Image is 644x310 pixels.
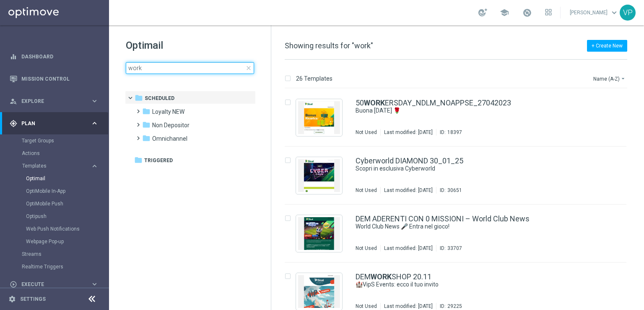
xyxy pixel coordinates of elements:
[126,62,254,74] input: Search Template
[26,226,87,232] a: Web Push Notifications
[126,39,254,52] h1: Optimail
[26,238,87,245] a: Webpage Pop-up
[620,75,626,82] i: arrow_drop_down
[356,303,377,310] div: Not Used
[356,281,591,289] div: 🏰VipS Events: ecco il tuo invito
[356,165,591,173] div: Scopri in esclusiva Cyberworld
[21,45,99,68] a: Dashboard
[356,215,530,223] a: DEM ADERENTI CON 0 MISSIONI – World Club News
[26,223,108,235] div: Web Push Notifications
[356,223,572,231] a: World Club News 🎤 Entra nel gioco!
[9,120,99,127] button: gps_fixed Plan keyboard_arrow_right
[298,159,340,192] img: 30651.jpeg
[9,53,99,60] button: equalizer Dashboard
[26,185,108,197] div: OptiMobile In-App
[356,157,463,165] a: Cyberworld DIAMOND 30_01_25
[152,108,184,116] span: Loyalty NEW
[371,272,392,281] b: WORK
[276,147,642,205] div: Press SPACE to select this row.
[26,172,108,185] div: Optimail
[22,163,82,168] span: Templates
[152,121,190,129] span: Non Depositor
[276,205,642,263] div: Press SPACE to select this row.
[22,150,87,157] a: Actions
[381,187,436,194] div: Last modified: [DATE]
[356,281,572,289] a: 🏰VipS Events: ecco il tuo invito
[436,129,462,136] div: ID:
[356,107,591,115] div: Buona festa del lavoro 🌹
[22,163,99,169] button: Templates keyboard_arrow_right
[10,97,91,105] div: Explore
[436,187,462,194] div: ID:
[142,121,151,129] i: folder
[20,297,46,302] a: Settings
[296,75,332,82] p: 26 Templates
[10,120,17,127] i: gps_fixed
[22,137,87,144] a: Target Groups
[276,89,642,147] div: Press SPACE to select this row.
[22,248,108,260] div: Streams
[364,98,385,107] b: WORK
[142,107,151,116] i: folder
[245,65,252,71] span: close
[381,303,436,310] div: Last modified: [DATE]
[9,281,99,288] button: play_circle_outline Execute keyboard_arrow_right
[91,97,99,105] i: keyboard_arrow_right
[356,273,431,281] a: DEMWORKSHOP 20.11
[22,163,91,168] div: Templates
[26,175,87,182] a: Optimail
[610,8,619,17] span: keyboard_arrow_down
[356,107,572,115] a: Buona [DATE] 🌹
[22,251,87,257] a: Streams
[381,245,436,252] div: Last modified: [DATE]
[26,200,87,207] a: OptiMobile Push
[356,165,572,173] a: Scopri in esclusiva Cyberworld
[10,97,17,105] i: person_search
[10,281,17,288] i: play_circle_outline
[285,41,373,50] span: Showing results for "work"
[447,187,462,194] div: 30651
[135,94,143,102] i: folder
[26,197,108,210] div: OptiMobile Push
[9,98,99,105] button: person_search Explore keyboard_arrow_right
[298,101,340,134] img: 18397.jpeg
[356,129,377,136] div: Not Used
[91,119,99,127] i: keyboard_arrow_right
[152,135,187,142] span: Omnichannel
[447,129,462,136] div: 18397
[144,157,173,164] span: Triggered
[26,213,87,220] a: Optipush
[8,295,16,303] i: settings
[356,245,377,252] div: Not Used
[620,5,636,21] div: VP
[22,260,108,273] div: Realtime Triggers
[22,160,108,248] div: Templates
[436,303,462,310] div: ID:
[10,53,17,60] i: equalizer
[10,68,99,90] div: Mission Control
[26,210,108,223] div: Optipush
[500,8,509,17] span: school
[569,6,620,19] a: [PERSON_NAME]keyboard_arrow_down
[10,45,99,68] div: Dashboard
[21,68,99,90] a: Mission Control
[298,217,340,250] img: 33707.jpeg
[436,245,462,252] div: ID:
[145,95,174,102] span: Scheduled
[10,120,91,127] div: Plan
[22,134,108,147] div: Target Groups
[21,121,91,126] span: Plan
[22,263,87,270] a: Realtime Triggers
[142,134,151,142] i: folder
[9,76,99,82] button: Mission Control
[21,282,91,287] span: Execute
[21,99,91,104] span: Explore
[447,303,462,310] div: 29225
[134,156,143,164] i: folder
[26,235,108,248] div: Webpage Pop-up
